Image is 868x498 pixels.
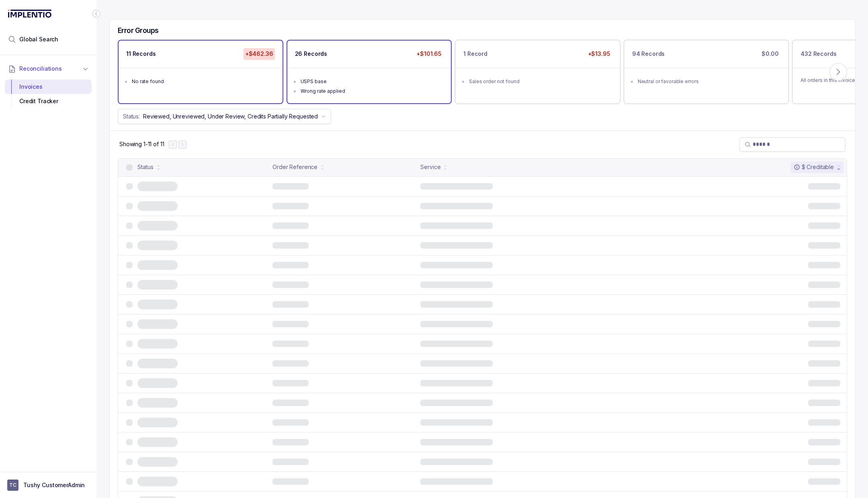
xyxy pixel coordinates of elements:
[295,50,328,58] p: 26 Records
[244,48,275,59] p: +$462.36
[119,140,164,148] p: Showing 1-11 of 11
[118,26,159,35] h5: Error Groups
[11,80,85,94] div: Invoices
[143,112,318,120] p: Reviewed, Unreviewed, Under Review, Credits Partially Requested
[19,65,62,73] span: Reconciliations
[11,94,85,108] div: Credit Tracker
[5,60,92,78] button: Reconciliations
[794,163,834,171] div: $ Creditable
[463,50,487,58] p: 1 Record
[7,480,89,491] button: User initialsTushy CustomerAdmin
[5,78,92,110] div: Reconciliations
[415,48,443,59] p: +$101.65
[23,481,85,489] p: Tushy CustomerAdmin
[586,48,612,59] p: +$13.95
[123,112,140,120] p: Status:
[301,87,443,95] div: Wrong rate applied
[126,50,156,58] p: 11 Records
[301,78,443,86] div: USPS base
[92,9,101,18] div: Collapse Icon
[420,163,440,171] div: Service
[638,78,780,86] div: Neutral or favorable errors
[118,109,331,124] button: Status:Reviewed, Unreviewed, Under Review, Credits Partially Requested
[119,140,164,148] div: Remaining page entries
[7,480,18,491] span: User initials
[272,163,317,171] div: Order Reference
[632,50,665,58] p: 94 Records
[19,35,58,43] span: Global Search
[469,78,611,86] div: Sales order not found
[760,48,780,59] p: $0.00
[137,163,153,171] div: Status
[800,50,836,58] p: 432 Records
[132,78,274,86] div: No rate found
